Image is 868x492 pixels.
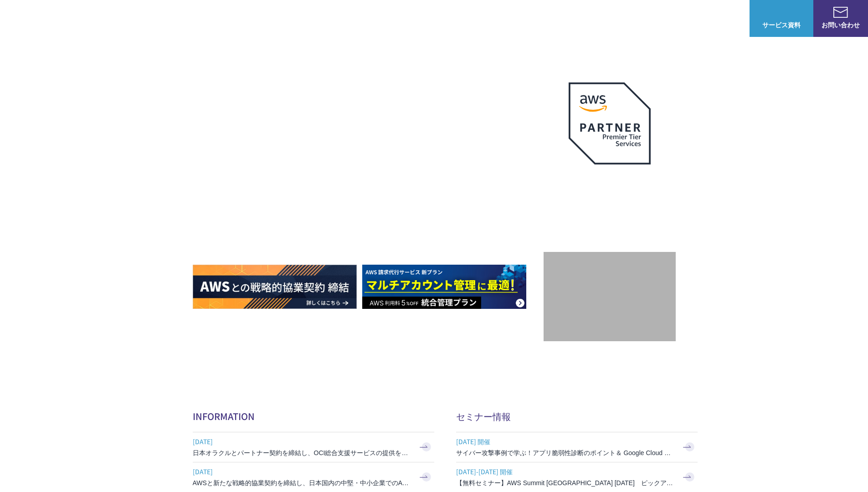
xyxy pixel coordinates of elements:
[456,435,675,448] span: [DATE] 開催
[774,7,789,18] img: AWS総合支援サービス C-Chorus サービス資料
[105,9,171,28] span: NHN テコラス AWS総合支援サービス
[527,14,600,23] p: 業種別ソリューション
[456,465,675,478] span: [DATE]-[DATE] 開催
[833,7,848,18] img: お問い合わせ
[456,410,698,423] h2: セミナー情報
[750,20,813,30] span: サービス資料
[193,478,411,487] h3: AWSと新たな戦略的協業契約を締結し、日本国内の中堅・中小企業でのAWS活用を加速
[599,175,620,189] em: AWS
[193,462,434,492] a: [DATE] AWSと新たな戦略的協業契約を締結し、日本国内の中堅・中小企業でのAWS活用を加速
[562,266,657,332] img: 契約件数
[434,14,456,23] p: 強み
[662,14,697,23] p: ナレッジ
[193,448,411,457] h3: 日本オラクルとパートナー契約を締結し、OCI総合支援サービスの提供を開始
[193,432,434,462] a: [DATE] 日本オラクルとパートナー契約を締結し、OCI総合支援サービスの提供を開始
[715,14,740,23] a: ログイン
[193,435,411,448] span: [DATE]
[456,462,698,492] a: [DATE]-[DATE] 開催 【無料セミナー】AWS Summit [GEOGRAPHIC_DATA] [DATE] ピックアップセッション
[618,14,644,23] a: 導入事例
[456,478,675,487] h3: 【無料セミナー】AWS Summit [GEOGRAPHIC_DATA] [DATE] ピックアップセッション
[193,101,544,141] p: AWSの導入からコスト削減、 構成・運用の最適化からデータ活用まで 規模や業種業態を問わない マネージドサービスで
[474,14,509,23] p: サービス
[193,410,434,423] h2: INFORMATION
[193,265,357,309] img: AWSとの戦略的協業契約 締結
[193,150,544,237] h1: AWS ジャーニーの 成功を実現
[14,7,171,29] a: AWS総合支援サービス C-Chorus NHN テコラスAWS総合支援サービス
[456,432,698,462] a: [DATE] 開催 サイバー攻撃事例で学ぶ！アプリ脆弱性診断のポイント＆ Google Cloud セキュリティ対策
[558,175,662,210] p: 最上位プレミアティア サービスパートナー
[456,448,675,457] h3: サイバー攻撃事例で学ぶ！アプリ脆弱性診断のポイント＆ Google Cloud セキュリティ対策
[362,265,526,309] img: AWS請求代行サービス 統合管理プラン
[569,82,651,164] img: AWSプレミアティアサービスパートナー
[813,20,868,30] span: お問い合わせ
[193,465,411,478] span: [DATE]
